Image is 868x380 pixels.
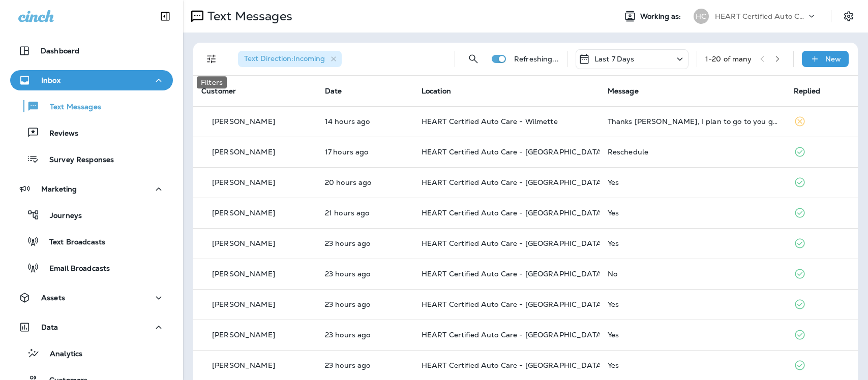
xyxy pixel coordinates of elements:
button: Reviews [10,122,173,143]
div: No [608,270,777,278]
span: HEART Certified Auto Care - [GEOGRAPHIC_DATA] [422,208,604,217]
span: HEART Certified Auto Care - [GEOGRAPHIC_DATA] [422,269,604,278]
p: [PERSON_NAME] [212,239,275,247]
div: Yes [608,209,777,217]
p: [PERSON_NAME] [212,178,275,186]
span: Text Direction : Incoming [244,54,325,63]
p: Marketing [41,185,77,193]
span: HEART Certified Auto Care - [GEOGRAPHIC_DATA] [422,300,604,309]
p: Sep 23, 2025 09:18 AM [325,239,405,247]
p: Sep 23, 2025 06:12 PM [325,117,405,125]
span: HEART Certified Auto Care - Wilmette [422,117,558,126]
div: Yes [608,178,777,186]
span: HEART Certified Auto Care - [GEOGRAPHIC_DATA] [422,239,604,248]
button: Search Messages [463,49,484,69]
p: Refreshing... [514,55,559,63]
button: Text Broadcasts [10,231,173,252]
p: Reviews [39,129,78,139]
p: [PERSON_NAME] [212,361,275,369]
button: Filters [201,49,222,69]
p: HEART Certified Auto Care [715,12,806,20]
div: Yes [608,300,777,308]
span: Replied [794,86,820,96]
div: Thanks Frank, I plan to go to you guys first! [608,117,777,125]
div: Text Direction:Incoming [238,51,342,67]
p: Sep 23, 2025 12:01 PM [325,178,405,186]
p: Assets [41,294,65,302]
span: HEART Certified Auto Care - [GEOGRAPHIC_DATA] [422,147,604,156]
button: Email Broadcasts [10,257,173,278]
button: Inbox [10,70,173,90]
span: Working as: [640,12,683,21]
p: Sep 23, 2025 09:05 AM [325,331,405,339]
p: [PERSON_NAME] [212,209,275,217]
span: HEART Certified Auto Care - [GEOGRAPHIC_DATA] [422,330,604,339]
p: Sep 23, 2025 09:15 AM [325,270,405,278]
p: Inbox [41,76,61,84]
p: Email Broadcasts [39,264,110,274]
p: Sep 23, 2025 11:20 AM [325,209,405,217]
button: Data [10,317,173,337]
span: Location [422,86,451,96]
span: Message [608,86,639,96]
div: Yes [608,239,777,247]
p: Dashboard [41,47,79,55]
button: Survey Responses [10,148,173,170]
span: Customer [201,86,236,96]
div: Yes [608,361,777,369]
button: Marketing [10,179,173,199]
p: Journeys [40,211,82,221]
button: Text Messages [10,96,173,117]
p: [PERSON_NAME] [212,148,275,156]
button: Collapse Sidebar [151,6,179,26]
p: [PERSON_NAME] [212,117,275,125]
p: Data [41,323,58,331]
button: Assets [10,288,173,308]
div: 1 - 20 of many [705,55,752,63]
p: Text Broadcasts [39,238,105,247]
p: Sep 23, 2025 03:14 PM [325,148,405,156]
p: Survey Responses [39,155,114,165]
p: New [825,55,841,63]
p: [PERSON_NAME] [212,270,275,278]
span: Date [325,86,342,96]
p: Sep 23, 2025 09:05 AM [325,361,405,369]
button: Settings [840,7,858,25]
div: HC [694,9,709,24]
div: Yes [608,331,777,339]
span: HEART Certified Auto Care - [GEOGRAPHIC_DATA] [422,361,604,370]
p: Sep 23, 2025 09:10 AM [325,300,405,308]
div: Reschedule [608,148,777,156]
button: Dashboard [10,41,173,61]
p: Last 7 Days [594,55,635,63]
p: Text Messages [40,103,101,112]
p: [PERSON_NAME] [212,331,275,339]
p: Text Messages [203,9,292,24]
div: Filters [197,76,227,88]
button: Journeys [10,204,173,226]
p: Analytics [40,350,82,359]
span: HEART Certified Auto Care - [GEOGRAPHIC_DATA] [422,178,604,187]
button: Analytics [10,342,173,364]
p: [PERSON_NAME] [212,300,275,308]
